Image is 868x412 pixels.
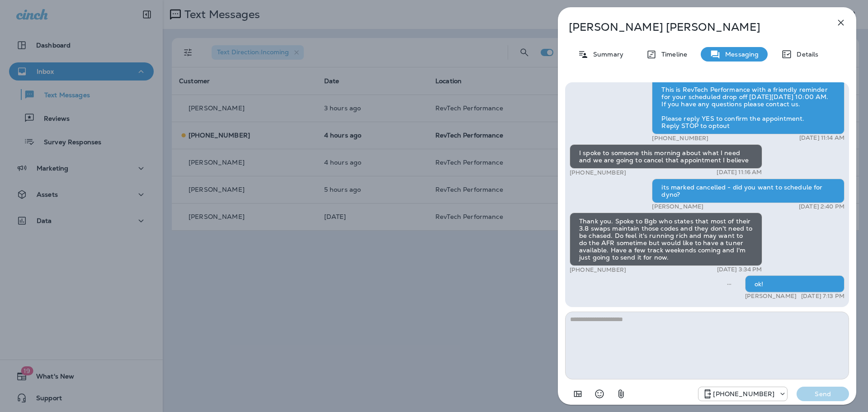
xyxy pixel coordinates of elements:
p: [DATE] 11:14 AM [799,134,844,142]
p: [PHONE_NUMBER] [713,390,774,398]
p: [PERSON_NAME] [745,293,797,300]
p: [PHONE_NUMBER] [652,134,708,142]
p: Timeline [657,51,687,58]
p: [DATE] 11:16 AM [717,169,762,176]
p: [PERSON_NAME] [PERSON_NAME] [569,21,816,33]
span: Sent [727,279,731,288]
p: [PHONE_NUMBER] [570,169,626,176]
p: Summary [589,51,623,58]
p: [PHONE_NUMBER] [570,266,626,274]
button: Add in a premade template [569,385,587,403]
p: [DATE] 3:34 PM [717,266,762,273]
div: its marked cancelled - did you want to schedule for dyno? [652,179,844,203]
p: [DATE] 2:40 PM [799,203,844,210]
p: [PERSON_NAME] [652,203,703,210]
p: [DATE] 7:13 PM [801,293,844,300]
div: Hello [PERSON_NAME], This is RevTech Performance with a friendly reminder for your scheduled drop... [652,66,844,134]
div: ok! [745,275,844,293]
div: I spoke to someone this morning about what I need and we are going to cancel that appointment I b... [570,144,762,169]
div: Thank you. Spoke to Bgb who states that most of their 3.8 swaps maintain those codes and they don... [570,213,762,266]
div: +1 (571) 520-7309 [698,388,787,399]
button: Select an emoji [590,385,609,403]
p: Details [792,51,818,58]
p: Messaging [721,51,759,58]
